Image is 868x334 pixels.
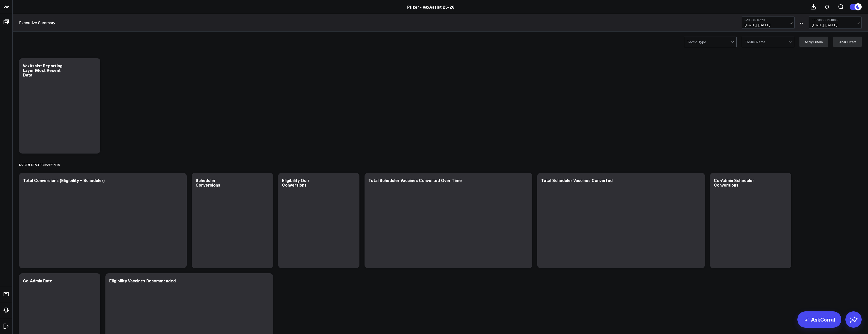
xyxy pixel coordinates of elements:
[368,177,462,183] div: Total Scheduler Vaccines Converted Over Time
[282,177,310,188] div: Eligibility Quiz Conversions
[745,23,792,27] span: [DATE] - [DATE]
[833,37,862,47] button: Clear Filters
[714,177,754,188] div: Co-Admin Scheduler Conversions
[809,17,862,29] button: Previous Period[DATE]-[DATE]
[109,278,176,283] div: Eligibility Vaccines Recommended
[812,18,859,21] b: Previous Period
[23,177,105,183] div: Total Conversions (Eligibility + Scheduler)
[407,4,454,10] a: Pfizer - VaxAssist 25-26
[745,18,792,21] b: Last 30 Days
[799,37,828,47] button: Apply Filters
[23,278,52,283] div: Co-Admin Rate
[19,159,60,170] div: North Star Primary KPIs
[797,21,806,24] div: VS
[196,177,220,188] div: Scheduler Conversions
[19,20,55,25] a: Executive Summary
[23,63,62,78] div: VaxAssist Reporting Layer Most Recent Data
[742,17,795,29] button: Last 30 Days[DATE]-[DATE]
[812,23,859,27] span: [DATE] - [DATE]
[541,177,613,183] div: Total Scheduler Vaccines Converted
[797,311,841,328] a: AskCorral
